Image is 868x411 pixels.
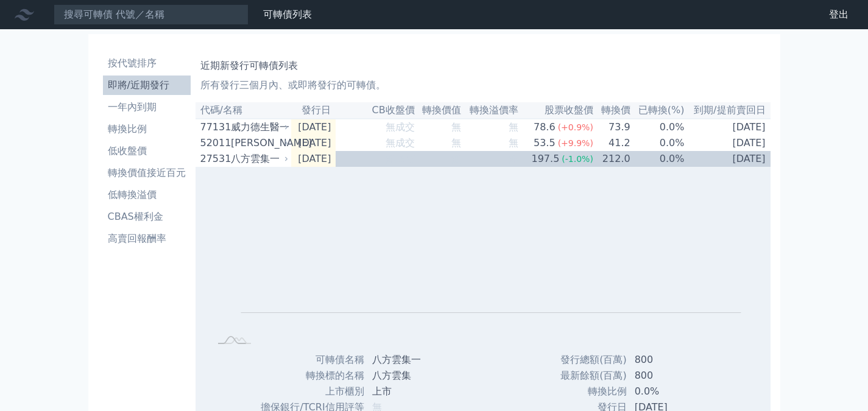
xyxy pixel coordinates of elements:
[386,153,415,164] span: 無成交
[103,231,191,246] li: 高賣回報酬率
[451,153,461,164] span: 無
[103,78,191,93] li: 即將/近期發行
[509,153,518,164] span: 無
[631,135,685,151] td: 0.0%
[103,163,191,183] a: 轉換價值接近百元
[200,152,228,166] div: 27531
[627,352,719,368] td: 800
[103,122,191,136] li: 轉換比例
[594,102,631,119] th: 轉換價
[386,121,415,133] span: 無成交
[386,137,415,149] span: 無成交
[451,137,461,149] span: 無
[631,119,685,135] td: 0.0%
[627,368,719,384] td: 800
[231,152,286,166] div: 八方雲集一
[291,102,336,119] th: 發行日
[631,151,685,167] td: 0.0%
[103,141,191,161] a: 低收盤價
[200,136,228,150] div: 52011
[519,102,594,119] th: 股票收盤價
[263,9,312,20] a: 可轉債列表
[529,152,562,166] div: 197.5
[231,120,286,135] div: 威力德生醫一
[291,151,336,167] td: [DATE]
[594,151,631,167] td: 212.0
[246,384,364,399] td: 上市櫃別
[230,186,741,331] g: Chart
[685,119,771,135] td: [DATE]
[291,119,336,135] td: [DATE]
[103,54,191,73] a: 按代號排序
[103,229,191,248] a: 高賣回報酬率
[558,138,593,148] span: (+9.9%)
[200,78,766,93] p: 所有發行三個月內、或即將發行的可轉債。
[365,368,446,384] td: 八方雲集
[200,120,228,135] div: 77131
[231,136,286,150] div: [PERSON_NAME]
[509,137,518,149] span: 無
[509,121,518,133] span: 無
[631,102,685,119] th: 已轉換(%)
[558,122,593,132] span: (+0.9%)
[246,352,364,368] td: 可轉債名稱
[103,97,191,117] a: 一年內到期
[594,135,631,151] td: 41.2
[103,166,191,180] li: 轉換價值接近百元
[531,120,558,135] div: 78.6
[594,119,631,135] td: 73.9
[103,119,191,139] a: 轉換比例
[451,121,461,133] span: 無
[531,136,558,150] div: 53.5
[103,207,191,227] a: CBAS權利金
[103,56,191,71] li: 按代號排序
[685,151,771,167] td: [DATE]
[548,352,627,368] td: 發行總額(百萬)
[627,384,719,399] td: 0.0%
[548,384,627,399] td: 轉換比例
[200,58,766,73] h1: 近期新發行可轉債列表
[103,76,191,95] a: 即將/近期發行
[365,384,446,399] td: 上市
[291,135,336,151] td: [DATE]
[196,102,291,119] th: 代碼/名稱
[365,352,446,368] td: 八方雲集一
[336,102,415,119] th: CB收盤價
[819,5,858,24] a: 登出
[103,185,191,205] a: 低轉換溢價
[685,135,771,151] td: [DATE]
[103,209,191,224] li: CBAS權利金
[103,100,191,114] li: 一年內到期
[685,102,771,119] th: 到期/提前賣回日
[54,4,249,25] input: 搜尋可轉債 代號／名稱
[415,102,462,119] th: 轉換價值
[562,154,593,164] span: (-1.0%)
[246,368,364,384] td: 轉換標的名稱
[548,368,627,384] td: 最新餘額(百萬)
[103,144,191,158] li: 低收盤價
[103,188,191,202] li: 低轉換溢價
[462,102,518,119] th: 轉換溢價率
